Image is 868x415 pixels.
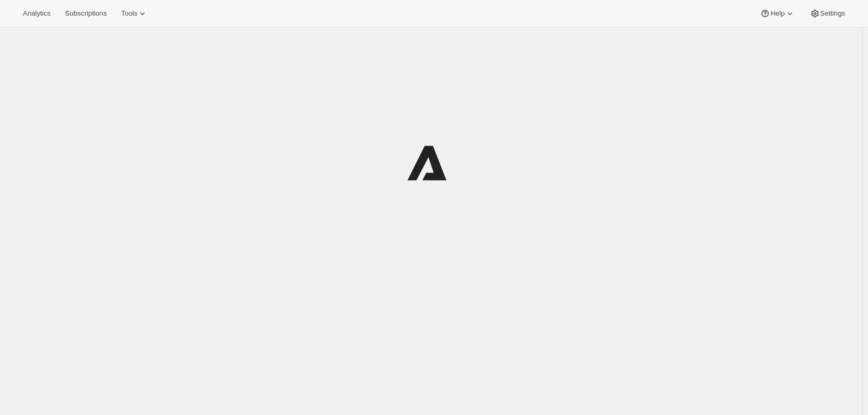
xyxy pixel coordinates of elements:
[17,6,57,21] button: Analytics
[770,9,784,18] span: Help
[115,6,154,21] button: Tools
[804,6,851,21] button: Settings
[820,9,845,18] span: Settings
[754,6,801,21] button: Help
[23,9,50,18] span: Analytics
[65,9,107,18] span: Subscriptions
[121,9,137,18] span: Tools
[59,6,113,21] button: Subscriptions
